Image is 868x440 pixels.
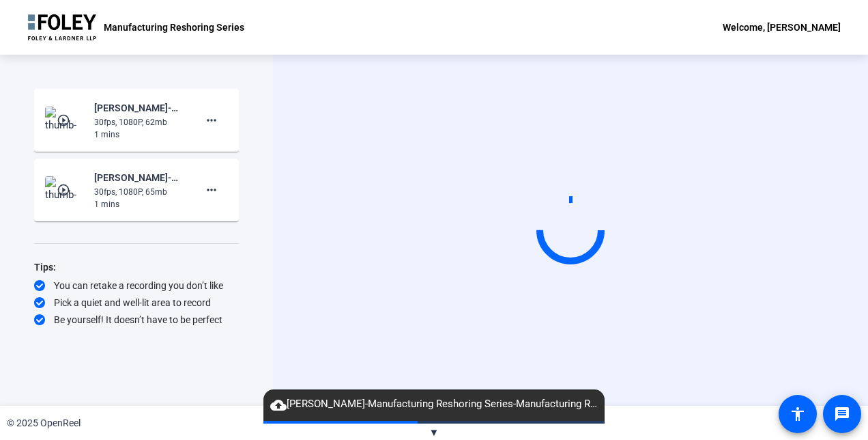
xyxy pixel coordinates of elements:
[94,116,186,128] div: 30fps, 1080P, 62mb
[429,426,439,439] span: ▼
[94,186,186,198] div: 30fps, 1080P, 65mb
[45,107,85,134] img: thumb-nail
[723,19,841,36] div: Welcome, [PERSON_NAME]
[203,112,220,128] mat-icon: more_horiz
[94,169,186,186] div: [PERSON_NAME]-Manufacturing Reshoring Series-Manufacturing Reshoring Series-1755875595687-webcam
[27,14,97,41] img: OpenReel logo
[834,406,850,422] mat-icon: message
[270,397,287,413] mat-icon: cloud_upload
[34,313,239,327] div: Be yourself! It doesn’t have to be perfect
[45,176,85,204] img: thumb-nail
[34,259,239,275] div: Tips:
[34,279,239,292] div: You can retake a recording you don’t like
[57,113,73,127] mat-icon: play_circle_outline
[57,183,73,197] mat-icon: play_circle_outline
[94,128,186,141] div: 1 mins
[94,198,186,210] div: 1 mins
[263,396,605,413] span: [PERSON_NAME]-Manufacturing Reshoring Series-Manufacturing Reshoring Series-1755877564765-webcam
[7,416,81,430] div: © 2025 OpenReel
[34,296,239,310] div: Pick a quiet and well-lit area to record
[203,182,220,198] mat-icon: more_horiz
[94,100,186,116] div: [PERSON_NAME]-Manufacturing Reshoring Series-Manufacturing Reshoring Series-1755877437537-webcam
[790,406,806,422] mat-icon: accessibility
[104,19,244,36] p: Manufacturing Reshoring Series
